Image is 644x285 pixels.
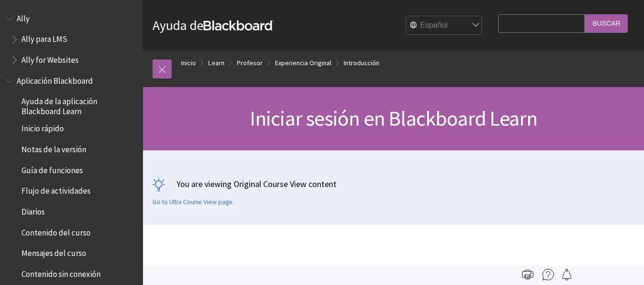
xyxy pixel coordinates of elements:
[21,94,136,116] span: Ayuda de la aplicación Blackboard Learn
[21,141,86,154] span: Notas de la versión
[406,16,482,35] select: Site Language Selector
[237,57,263,69] a: Profesor
[250,105,538,131] span: Iniciar sesión en Blackboard Learn
[204,20,274,30] strong: Blackboard
[275,57,331,69] a: Experiencia Original
[344,57,379,69] a: Introducción
[542,269,554,280] img: More help
[181,57,196,69] a: Inicio
[585,14,628,33] input: Buscar
[17,10,30,23] span: Ally
[21,266,101,279] span: Contenido sin conexión
[153,198,234,206] a: Go to Ultra Course View page.
[208,57,225,69] a: Learn
[17,73,93,86] span: Aplicación Blackboard
[561,269,572,280] img: Follow this page
[21,225,91,237] span: Contenido del curso
[21,204,45,216] span: Diarios
[153,178,634,190] p: You are viewing Original Course View content
[153,17,274,34] a: Ayuda deBlackboard
[21,162,83,175] span: Guía de funciones
[6,10,137,68] nav: Book outline for Anthology Ally Help
[21,31,67,44] span: Ally para LMS
[21,246,86,258] span: Mensajes del curso
[21,52,79,65] span: Ally for Websites
[21,183,91,196] span: Flujo de actividades
[522,269,533,280] img: Print
[21,121,64,134] span: Inicio rápido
